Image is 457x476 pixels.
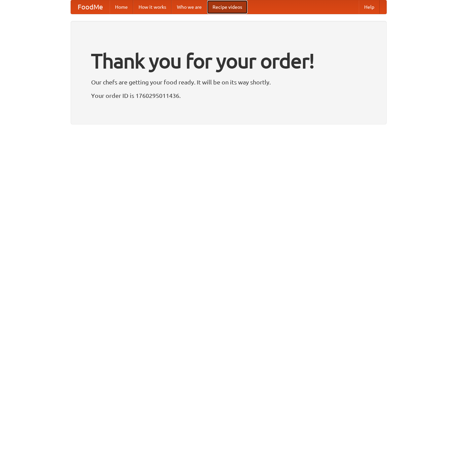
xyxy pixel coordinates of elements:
[133,0,172,14] a: How it works
[91,77,366,87] p: Our chefs are getting your food ready. It will be on its way shortly.
[359,0,380,14] a: Help
[207,0,247,14] a: Recipe videos
[110,0,133,14] a: Home
[172,0,207,14] a: Who we are
[91,90,366,101] p: Your order ID is 1760295011436.
[91,45,366,77] h1: Thank you for your order!
[71,0,110,14] a: FoodMe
